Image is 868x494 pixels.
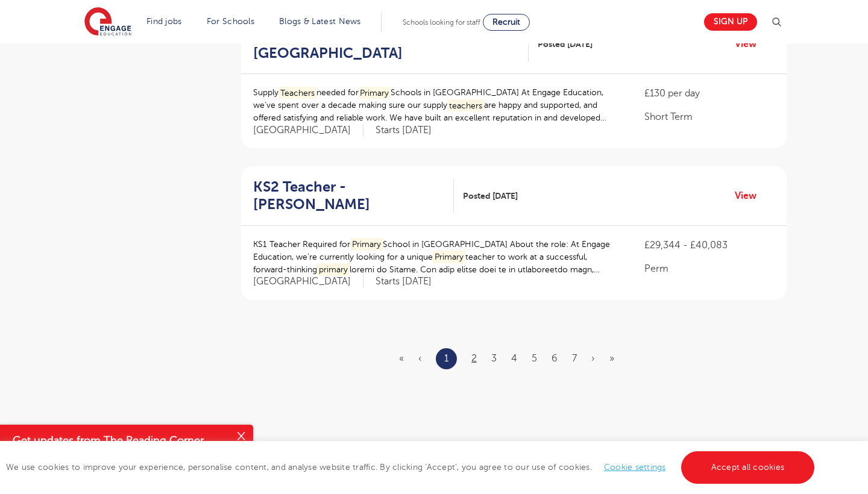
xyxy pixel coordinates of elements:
[229,425,253,449] button: Close
[359,87,391,99] mark: Primary
[644,110,775,124] p: Short Term
[433,251,465,263] mark: Primary
[491,353,497,364] a: 3
[403,18,480,27] span: Schools looking for staff
[552,353,558,364] a: 6
[704,13,757,31] a: Sign up
[471,353,477,364] a: 2
[278,87,316,99] mark: Teachers
[146,17,182,26] a: Find jobs
[483,14,530,31] a: Recruit
[317,263,350,276] mark: primary
[604,463,666,472] a: Cookie settings
[253,275,363,288] span: [GEOGRAPHIC_DATA]
[376,275,432,288] p: Starts [DATE]
[463,190,518,202] span: Posted [DATE]
[532,353,537,364] a: 5
[492,17,520,27] span: Recruit
[609,353,614,364] a: Last
[735,188,766,204] a: View
[253,178,444,213] h2: KS2 Teacher - [PERSON_NAME]
[572,353,577,364] a: 7
[253,178,454,213] a: KS2 Teacher - [PERSON_NAME]
[253,27,529,62] a: PrimarySupply Teacher - [GEOGRAPHIC_DATA]
[511,353,517,364] a: 4
[447,99,484,112] mark: teachers
[350,238,383,251] mark: Primary
[735,36,766,52] a: View
[644,261,775,276] p: Perm
[253,124,363,137] span: [GEOGRAPHIC_DATA]
[6,463,817,472] span: We use cookies to improve your experience, personalise content, and analyse website traffic. By c...
[418,353,421,364] span: ‹
[13,433,228,448] h4: Get updates from The Reading Corner
[644,238,775,252] p: £29,344 - £40,083
[253,238,620,276] p: KS1 Teacher Required for School in [GEOGRAPHIC_DATA] About the role: At Engage Education, we’re c...
[376,124,432,137] p: Starts [DATE]
[253,27,519,62] h2: Supply Teacher - [GEOGRAPHIC_DATA]
[253,86,620,124] p: Supply needed for Schools in [GEOGRAPHIC_DATA] At Engage Education, we’ve spent over a decade mak...
[538,38,593,51] span: Posted [DATE]
[681,451,815,484] a: Accept all cookies
[399,353,404,364] span: «
[644,86,775,101] p: £130 per day
[591,353,595,364] a: Next
[207,17,254,26] a: For Schools
[444,351,448,366] a: 1
[279,17,361,26] a: Blogs & Latest News
[84,7,131,37] img: Engage Education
